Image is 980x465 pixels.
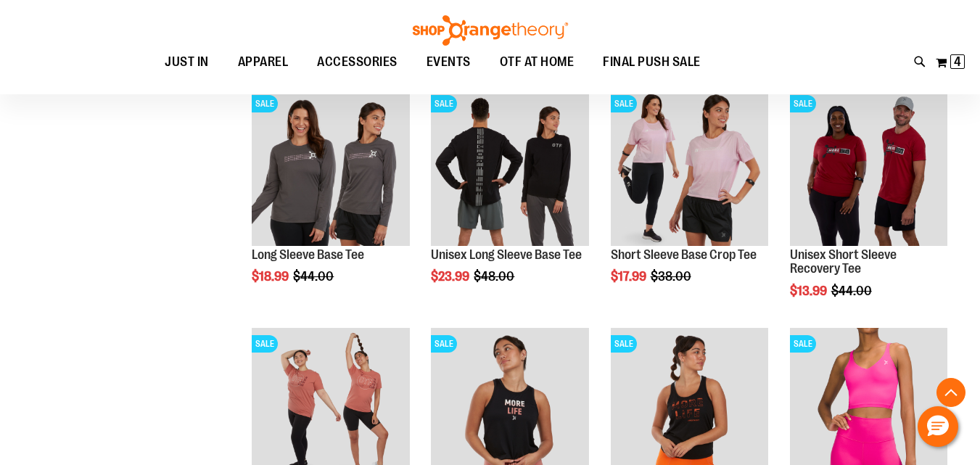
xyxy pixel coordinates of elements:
[150,46,223,79] a: JUST IN
[611,335,637,353] span: SALE
[252,95,278,112] span: SALE
[936,378,965,407] button: Back To Top
[411,15,570,46] img: Shop Orangetheory
[790,88,947,247] a: Product image for Unisex SS Recovery TeeSALE
[244,81,416,321] div: product
[831,284,874,298] span: $44.00
[790,247,897,276] a: Unisex Short Sleeve Recovery Tee
[790,88,947,245] img: Product image for Unisex SS Recovery Tee
[588,46,715,79] a: FINAL PUSH SALE
[611,95,637,112] span: SALE
[317,46,398,78] span: ACCESSORIES
[252,88,409,245] img: Product image for Long Sleeve Base Tee
[412,46,485,79] a: EVENTS
[611,88,768,245] img: Product image for Short Sleeve Base Crop Tee
[918,406,958,447] button: Hello, have a question? Let’s chat.
[252,247,364,262] a: Long Sleeve Base Tee
[611,269,648,284] span: $17.99
[604,81,775,321] div: product
[424,81,596,321] div: product
[611,247,757,262] a: Short Sleeve Base Crop Tee
[431,88,588,245] img: Product image for Unisex Long Sleeve Base Tee
[790,335,816,353] span: SALE
[783,81,955,335] div: product
[165,46,209,78] span: JUST IN
[431,247,582,262] a: Unisex Long Sleeve Base Tee
[223,46,303,78] a: APPAREL
[603,46,701,78] span: FINAL PUSH SALE
[485,46,589,79] a: OTF AT HOME
[293,269,336,284] span: $44.00
[431,95,457,112] span: SALE
[252,269,291,284] span: $18.99
[790,284,829,298] span: $13.99
[790,95,816,112] span: SALE
[431,335,457,353] span: SALE
[302,46,412,79] a: ACCESSORIES
[238,46,289,78] span: APPAREL
[252,335,278,353] span: SALE
[651,269,693,284] span: $38.00
[252,88,409,247] a: Product image for Long Sleeve Base TeeSALE
[611,88,768,247] a: Product image for Short Sleeve Base Crop TeeSALE
[474,269,516,284] span: $48.00
[954,54,961,69] span: 4
[431,269,472,284] span: $23.99
[500,46,575,78] span: OTF AT HOME
[427,46,471,78] span: EVENTS
[431,88,588,247] a: Product image for Unisex Long Sleeve Base TeeSALE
